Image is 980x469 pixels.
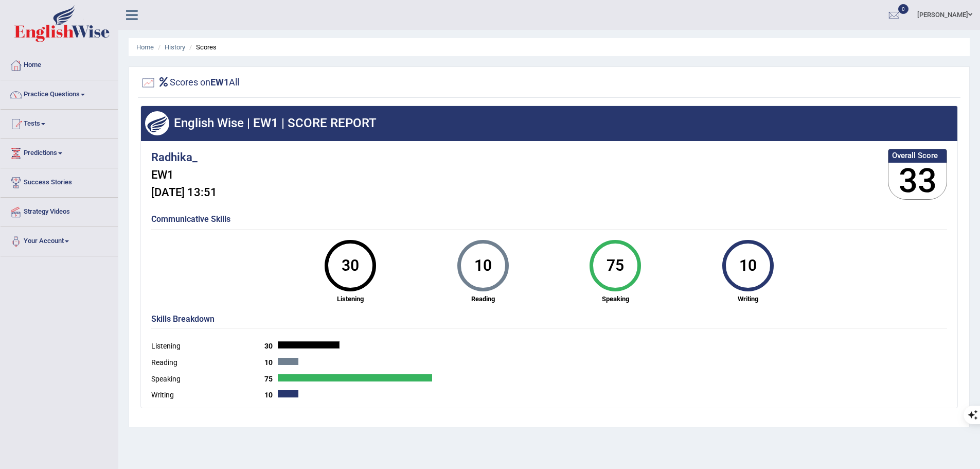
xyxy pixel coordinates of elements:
div: 75 [596,244,634,287]
h5: [DATE] 13:51 [151,186,217,199]
h4: Skills Breakdown [151,315,947,324]
b: 10 [264,358,278,367]
strong: Writing [687,294,809,304]
label: Listening [151,341,264,352]
b: 10 [264,391,278,399]
span: 0 [898,4,908,14]
label: Writing [151,390,264,401]
li: Scores [187,42,217,52]
a: Your Account [1,227,118,253]
a: Home [136,43,154,51]
label: Speaking [151,374,264,385]
a: Predictions [1,139,118,165]
h3: 33 [888,163,947,200]
div: 10 [729,244,767,287]
h4: Radhika_ [151,151,217,164]
b: 75 [264,375,278,383]
a: Home [1,51,118,77]
a: Tests [1,110,118,135]
a: Success Stories [1,168,118,194]
b: Overall Score [892,151,943,160]
b: 30 [264,342,278,350]
h5: EW1 [151,169,217,181]
a: Practice Questions [1,80,118,106]
strong: Speaking [554,294,676,304]
div: 30 [331,244,369,287]
label: Reading [151,357,264,368]
strong: Listening [289,294,412,304]
b: EW1 [210,77,229,88]
div: 10 [464,244,502,287]
h3: English Wise | EW1 | SCORE REPORT [145,116,953,130]
img: wings.png [145,111,169,135]
a: History [165,43,185,51]
a: Strategy Videos [1,198,118,223]
h2: Scores on All [140,75,239,91]
strong: Reading [422,294,544,304]
h4: Communicative Skills [151,215,947,224]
